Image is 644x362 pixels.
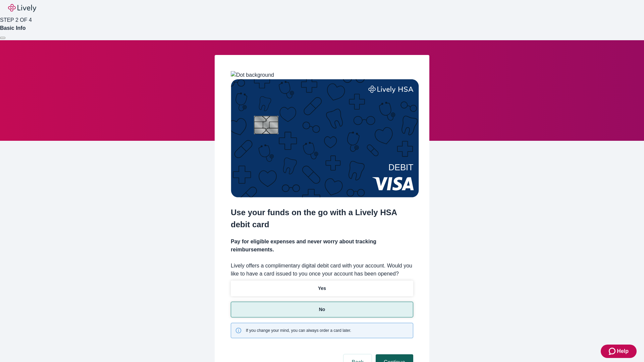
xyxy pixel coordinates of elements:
img: Lively [8,4,36,12]
button: Zendesk support iconHelp [601,345,637,358]
img: Debit card [231,79,419,197]
span: If you change your mind, you can always order a card later. [246,327,351,334]
svg: Zendesk support icon [609,347,617,355]
span: Help [617,347,629,355]
button: No [231,302,413,317]
button: Yes [231,281,413,296]
p: No [319,306,325,313]
img: Dot background [231,71,274,79]
label: Lively offers a complimentary digital debit card with your account. Would you like to have a card... [231,262,413,278]
h4: Pay for eligible expenses and never worry about tracking reimbursements. [231,238,413,254]
h2: Use your funds on the go with a Lively HSA debit card [231,206,413,231]
p: Yes [318,285,326,292]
